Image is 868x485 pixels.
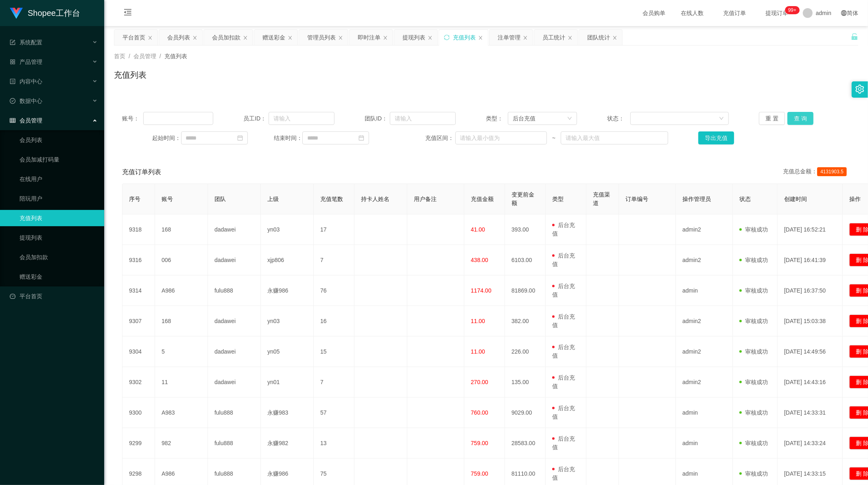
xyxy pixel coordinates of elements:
span: 后台充值 [552,222,575,237]
i: 图标: down [567,116,572,122]
td: 15 [314,336,354,367]
div: 即时注单 [358,30,380,45]
span: 起始时间： [153,134,181,142]
td: [DATE] 14:49:56 [778,336,843,367]
sup: 302 [785,6,800,14]
td: admin2 [676,245,733,275]
td: 9316 [122,245,155,275]
td: 永赚983 [261,398,314,428]
i: 图标: check-circle-o [10,98,15,104]
div: 提现列表 [402,30,425,45]
span: 后台充值 [552,405,575,420]
span: 审核成功 [739,287,768,294]
td: 006 [155,245,208,275]
i: 图标: profile [10,79,15,84]
a: 会员加扣款 [20,249,98,265]
a: 会员加减打码量 [20,151,98,168]
td: 9318 [122,214,155,245]
i: 图标: close [523,35,528,40]
span: 充值订单列表 [122,167,161,177]
span: 序号 [129,196,140,202]
span: 用户备注 [414,196,437,202]
button: 查 询 [787,112,813,125]
a: 在线用户 [20,171,98,187]
td: admin [676,275,733,306]
span: 后台充值 [552,466,575,481]
div: 后台充值 [513,112,536,125]
td: 76 [314,275,354,306]
span: 后台充值 [552,283,575,298]
div: 会员加扣款 [212,30,241,45]
span: 1174.00 [471,287,492,294]
td: admin [676,398,733,428]
a: 提现列表 [20,229,98,246]
td: [DATE] 14:33:24 [778,428,843,459]
span: 后台充值 [552,435,575,450]
span: 后台充值 [552,252,575,267]
div: 团队统计 [587,30,610,45]
button: 重 置 [759,112,785,125]
td: 9307 [122,306,155,336]
span: 变更前金额 [512,191,534,206]
td: 28583.00 [505,428,546,459]
td: A986 [155,275,208,306]
td: [DATE] 16:41:39 [778,245,843,275]
span: 审核成功 [739,409,768,416]
td: 9029.00 [505,398,546,428]
td: yn05 [261,336,314,367]
div: 会员列表 [167,30,190,45]
button: 导出充值 [698,131,734,144]
span: ~ [547,134,561,142]
img: logo.9652507e.png [10,8,23,19]
td: 7 [314,367,354,398]
i: 图标: table [10,118,15,123]
span: 类型： [486,114,507,123]
span: 结束时间： [274,134,302,142]
i: 图标: close [243,35,248,40]
i: 图标: menu-fold [114,0,142,26]
span: 首页 [114,53,125,59]
td: fulu888 [208,398,261,428]
span: 审核成功 [739,318,768,324]
a: 会员列表 [20,132,98,148]
span: 后台充值 [552,313,575,328]
span: 审核成功 [739,348,768,355]
span: 状态 [739,196,751,202]
td: [DATE] 14:33:31 [778,398,843,428]
input: 请输入 [269,112,335,125]
td: 135.00 [505,367,546,398]
td: 382.00 [505,306,546,336]
td: admin2 [676,367,733,398]
i: 图标: close [383,35,388,40]
span: 审核成功 [739,226,768,233]
i: 图标: close [478,35,483,40]
td: dadawei [208,245,261,275]
span: 审核成功 [739,470,768,477]
i: 图标: down [719,116,724,122]
span: 订单编号 [625,196,648,202]
span: 操作 [849,196,861,202]
i: 图标: close [612,35,617,40]
input: 请输入 [390,112,456,125]
td: 9302 [122,367,155,398]
h1: 充值列表 [114,69,146,81]
td: admin [676,428,733,459]
span: 759.00 [471,440,488,446]
td: fulu888 [208,428,261,459]
td: yn03 [261,214,314,245]
td: dadawei [208,306,261,336]
td: 168 [155,214,208,245]
td: dadawei [208,336,261,367]
td: [DATE] 15:03:38 [778,306,843,336]
td: 168 [155,306,208,336]
span: 11.00 [471,348,485,355]
td: 9314 [122,275,155,306]
i: 图标: close [148,35,153,40]
span: 充值区间： [425,134,455,142]
span: 后台充值 [552,344,575,359]
div: 充值总金额： [783,167,850,177]
span: 270.00 [471,379,488,385]
td: xjp806 [261,245,314,275]
span: 内容中心 [10,78,42,85]
div: 注单管理 [498,30,520,45]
